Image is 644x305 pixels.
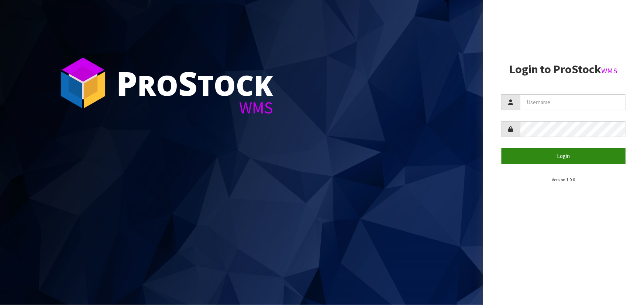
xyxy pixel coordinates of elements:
span: P [116,60,137,105]
small: Version 1.0.0 [552,177,575,182]
div: ro tock [116,66,273,99]
div: WMS [116,99,273,116]
input: Username [520,94,626,110]
h2: Login to ProStock [502,63,626,76]
button: Login [502,148,626,164]
small: WMS [602,66,618,76]
img: ProStock Cube [55,55,111,111]
span: S [178,60,197,105]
